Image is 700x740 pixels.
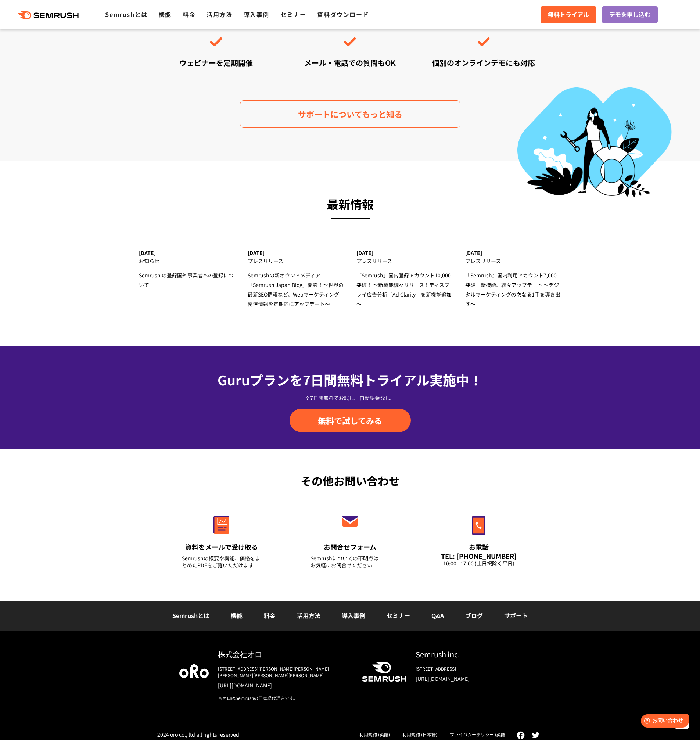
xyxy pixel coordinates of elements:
div: [DATE] [139,250,235,256]
a: 機能 [159,10,172,19]
a: 無料トライアル [541,6,596,23]
a: セミナー [387,611,410,620]
div: Semrushについての不明点は お気軽にお問合せください [310,555,390,569]
h3: 最新情報 [139,194,561,214]
div: メール・電話での質問もOK [291,57,409,68]
a: [DATE] プレスリリース 「Semrush」国内登録アカウント10,000突破！ ～新機能続々リリース！ディスプレイ広告分析「Ad Clarity」を新機能追加～ [356,250,452,309]
a: サポートについてもっと知る [240,100,460,128]
span: 無料トライアル [548,10,589,19]
div: 個別のオンラインデモにも対応 [424,57,543,68]
a: 料金 [183,10,195,19]
a: [DATE] プレスリリース 『Semrush』国内利用アカウント7,000突破！新機能、続々アップデート ～デジタルマーケティングの次なる1手を導き出す～ [465,250,561,309]
span: 無料で試してみる [318,415,382,426]
a: 活用方法 [297,611,320,620]
a: Q&A [431,611,444,620]
a: 活用方法 [207,10,232,19]
a: プライバシーポリシー (英語) [450,731,507,737]
div: [DATE] [465,250,561,256]
img: facebook [517,731,525,739]
img: twitter [532,732,539,738]
div: 2024 oro co., ltd all rights reserved. [157,731,241,738]
a: 機能 [231,611,243,620]
div: Semrushの概要や機能、価格をまとめたPDFをご覧いただけます [182,555,261,569]
div: Guruプランを7日間 [157,370,543,389]
a: お問合せフォーム Semrushについての不明点はお気軽にお問合せください [295,500,405,578]
a: 導入事例 [244,10,269,19]
span: サポートについてもっと知る [298,108,402,121]
div: 資料をメールで受け取る [182,542,261,552]
span: Semrush の登録国外事業者への登録について [139,272,234,288]
a: [URL][DOMAIN_NAME] [218,682,350,689]
div: 10:00 - 17:00 (土日祝除く平日) [439,560,518,567]
a: 料金 [264,611,276,620]
div: プレスリリース [356,256,452,266]
span: デモを申し込む [609,10,650,19]
div: お電話 [439,542,518,552]
div: TEL: [PHONE_NUMBER] [439,552,518,560]
span: 無料トライアル実施中！ [337,370,482,389]
a: 利用規約 (日本語) [402,731,437,737]
a: 無料で試してみる [290,409,411,432]
a: Semrushとは [105,10,147,19]
div: その他お問い合わせ [157,473,543,489]
a: 利用規約 (英語) [359,731,390,737]
a: 資料ダウンロード [317,10,369,19]
iframe: Help widget launcher [635,711,692,732]
a: Semrushとは [172,611,209,620]
a: 資料をメールで受け取る Semrushの概要や機能、価格をまとめたPDFをご覧いただけます [166,500,277,578]
div: 株式会社オロ [218,649,350,660]
div: [DATE] [248,250,344,256]
div: Semrush inc. [416,649,521,660]
div: [STREET_ADDRESS] [416,665,521,672]
span: 「Semrush」国内登録アカウント10,000突破！ ～新機能続々リリース！ディスプレイ広告分析「Ad Clarity」を新機能追加～ [356,272,452,308]
a: セミナー [280,10,306,19]
a: ブログ [465,611,483,620]
a: [URL][DOMAIN_NAME] [416,675,521,682]
a: サポート [504,611,528,620]
a: [DATE] お知らせ Semrush の登録国外事業者への登録について [139,250,235,290]
div: [DATE] [356,250,452,256]
div: [STREET_ADDRESS][PERSON_NAME][PERSON_NAME][PERSON_NAME][PERSON_NAME][PERSON_NAME] [218,665,350,679]
span: 『Semrush』国内利用アカウント7,000突破！新機能、続々アップデート ～デジタルマーケティングの次なる1手を導き出す～ [465,272,560,308]
div: ※オロはSemrushの日本総代理店です。 [218,695,350,701]
a: 導入事例 [342,611,365,620]
div: プレスリリース [465,256,561,266]
img: oro company [179,664,209,678]
a: [DATE] プレスリリース Semrushの新オウンドメディア 「Semrush Japan Blog」開設！～世界の最新SEO情報など、Webマーケティング関連情報を定期的にアップデート～ [248,250,344,309]
div: お問合せフォーム [310,542,390,552]
a: デモを申し込む [602,6,658,23]
div: ※7日間無料でお試し。自動課金なし。 [157,394,543,402]
div: Semrushは導入後も無償でサポートいたします [157,5,543,68]
div: お知らせ [139,256,235,266]
div: プレスリリース [248,256,344,266]
span: Semrushの新オウンドメディア 「Semrush Japan Blog」開設！～世界の最新SEO情報など、Webマーケティング関連情報を定期的にアップデート～ [248,272,344,308]
div: ウェビナーを定期開催 [157,57,276,68]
